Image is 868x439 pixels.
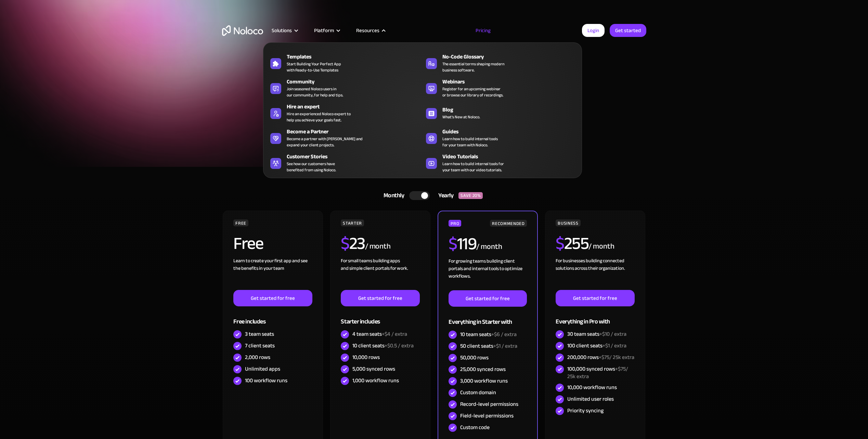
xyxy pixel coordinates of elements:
a: Pricing [467,26,499,35]
div: Community [287,78,426,86]
div: Yearly [430,190,458,201]
div: Hire an experienced Noloco expert to help you achieve your goals fast. [287,111,351,123]
h2: 119 [449,235,476,252]
div: 3,000 workflow runs [460,377,508,385]
div: Resources [356,26,379,35]
span: $ [556,227,564,260]
nav: Resources [263,33,582,178]
span: Start Building Your Perfect App with Ready-to-Use Templates [287,61,341,73]
span: +$75/ 25k extra [567,364,628,382]
div: Custom domain [460,389,496,396]
div: 30 team seats [567,330,626,338]
span: Learn how to build internal tools for your team with Noloco. [442,136,498,148]
span: Register for an upcoming webinar or browse our library of recordings. [442,86,503,98]
span: +$75/ 25k extra [599,352,634,362]
span: +$1 / extra [603,341,626,351]
div: Priority syncing [567,407,604,414]
a: Hire an expertHire an experienced Noloco expert tohelp you achieve your goals fast. [267,101,423,124]
div: Video Tutorials [442,152,581,161]
div: Monthly [375,190,410,201]
div: For businesses building connected solutions across their organization. ‍ [556,257,634,290]
div: 3 team seats [245,330,274,338]
div: 10,000 rows [352,354,380,361]
a: Get started for free [556,290,634,306]
div: Platform [314,26,334,35]
div: Resources [348,26,393,35]
div: Record-level permissions [460,400,518,408]
div: 100,000 synced rows [567,365,634,380]
span: $ [341,227,349,260]
div: Solutions [272,26,292,35]
div: / month [476,241,502,252]
a: Become a PartnerBecome a partner with [PERSON_NAME] andexpand your client projects. [267,126,423,149]
a: TemplatesStart Building Your Perfect Appwith Ready-to-Use Templates [267,51,423,75]
a: Get started for free [449,290,527,307]
div: / month [588,241,614,252]
span: +$10 / extra [599,329,626,339]
span: Join seasoned Noloco users in our community, for help and tips. [287,86,343,98]
span: See how our customers have benefited from using Noloco. [287,161,336,173]
div: Solutions [263,26,306,35]
span: +$0.5 / extra [385,341,414,351]
div: 25,000 synced rows [460,365,506,373]
div: Learn to create your first app and see the benefits in your team ‍ [233,257,312,290]
div: 50 client seats [460,342,517,350]
div: Webinars [442,78,581,86]
div: Become a partner with [PERSON_NAME] and expand your client projects. [287,136,363,148]
div: Free includes [233,306,312,329]
div: BUSINESS [556,219,580,226]
div: Guides [442,128,581,136]
div: 100 workflow runs [245,377,287,384]
div: 10 client seats [352,342,414,349]
div: Templates [287,53,426,61]
div: Custom code [460,424,490,431]
div: No-Code Glossary [442,53,581,61]
div: 100 client seats [567,342,626,349]
div: RECOMMENDED [490,220,527,227]
div: 10,000 workflow runs [567,384,617,391]
div: Blog [442,106,581,114]
a: home [222,25,263,36]
div: 10 team seats [460,331,517,338]
a: GuidesLearn how to build internal toolsfor your team with Noloco. [423,126,578,149]
div: 4 team seats [352,330,407,338]
h2: 255 [556,235,588,252]
div: PRO [449,220,461,227]
span: +$6 / extra [491,329,517,340]
div: Become a Partner [287,128,426,136]
div: Starter includes [341,306,419,329]
a: CommunityJoin seasoned Noloco users inour community, for help and tips. [267,76,423,99]
div: Unlimited apps [245,365,280,373]
div: For growing teams building client portals and internal tools to optimize workflows. [449,257,527,290]
a: Login [582,24,605,37]
div: Field-level permissions [460,412,514,420]
a: BlogWhat's New at Noloco. [423,101,578,124]
a: Get started for free [233,290,312,306]
span: +$1 / extra [493,341,517,351]
a: Customer StoriesSee how our customers havebenefited from using Noloco. [267,151,423,174]
a: Get started for free [341,290,419,306]
a: Video TutorialsLearn how to build internal tools foryour team with our video tutorials. [423,151,578,174]
div: Everything in Starter with [449,307,527,329]
a: No-Code GlossaryThe essential terms shaping modernbusiness software. [423,51,578,75]
span: +$4 / extra [382,329,407,339]
div: 50,000 rows [460,354,489,361]
span: $ [449,228,457,260]
h1: A plan for organizations of all sizes [222,72,646,92]
div: Platform [306,26,348,35]
div: Everything in Pro with [556,306,634,329]
h2: 23 [341,235,365,252]
div: For small teams building apps and simple client portals for work. ‍ [341,257,419,290]
div: Unlimited user roles [567,395,614,403]
div: 200,000 rows [567,354,634,361]
span: The essential terms shaping modern business software. [442,61,504,73]
div: / month [365,241,391,252]
div: 2,000 rows [245,354,270,361]
span: What's New at Noloco. [442,114,480,120]
div: 5,000 synced rows [352,365,395,373]
div: Customer Stories [287,152,426,161]
div: SAVE 20% [458,192,483,199]
a: Get started [610,24,646,37]
div: STARTER [341,219,364,226]
a: WebinarsRegister for an upcoming webinaror browse our library of recordings. [423,76,578,99]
